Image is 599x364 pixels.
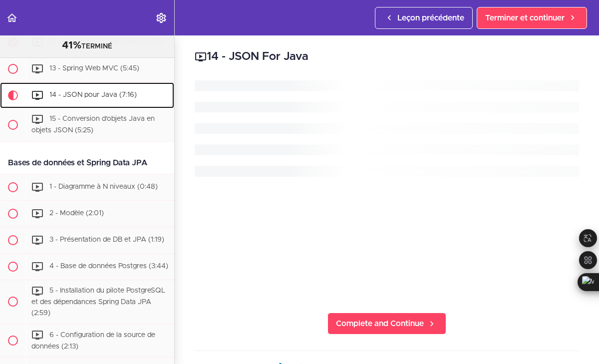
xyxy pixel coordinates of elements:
[81,43,112,50] font: TERMINÉ
[6,12,18,24] svg: Retour au programme du cours
[49,183,158,190] font: 1 - Diagramme à N niveaux (0:48)
[49,263,168,270] font: 4 - Base de données Postgres (3:44)
[31,115,155,134] font: 15 - Conversion d'objets Java en objets JSON (5:25)
[375,7,473,29] a: Leçon précédente
[31,287,165,317] font: 5 - Installation du pilote PostgreSQL et des dépendances Spring Data JPA (2:59)
[62,40,81,50] font: 41%
[336,318,424,330] span: Complete and Continue
[477,7,587,29] a: Terminer et continuer
[485,14,565,22] font: Terminer et continuer
[31,331,155,350] font: 6 - Configuration de la source de données (2:13)
[49,91,137,98] font: 14 - JSON pour Java (7:16)
[327,313,446,335] a: Complete and Continue
[195,80,579,177] svg: Loading
[397,14,464,22] font: Leçon précédente
[49,210,104,217] font: 2 - Modèle (2:01)
[155,12,167,24] svg: Menu Paramètres
[8,159,147,167] font: Bases de données et Spring Data JPA
[49,65,139,72] font: 13 - Spring Web MVC (5:45)
[195,48,579,65] h2: 14 - JSON For Java
[49,236,164,243] font: 3 - Présentation de DB et JPA (1:19)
